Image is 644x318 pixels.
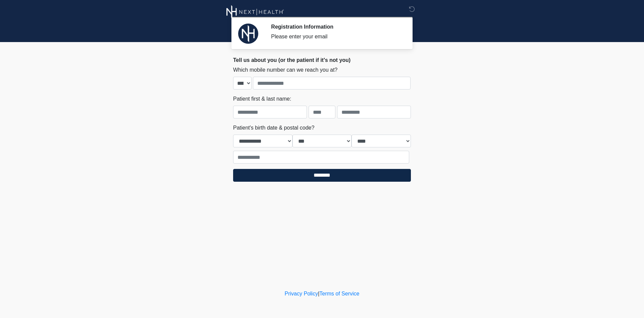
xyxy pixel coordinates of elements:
label: Patient's birth date & postal code? [233,124,314,132]
h2: Registration Information [271,24,401,30]
img: Next Health Aventura Logo [226,5,284,19]
a: Privacy Policy [285,291,318,296]
h2: Tell us about you (or the patient if it's not you) [233,57,411,63]
a: | [318,291,319,296]
label: Patient first & last name: [233,95,291,103]
label: Which mobile number can we reach you at? [233,66,337,74]
img: Agent Avatar [238,24,258,44]
a: Terms of Service [319,291,359,296]
div: Please enter your email [271,33,401,41]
